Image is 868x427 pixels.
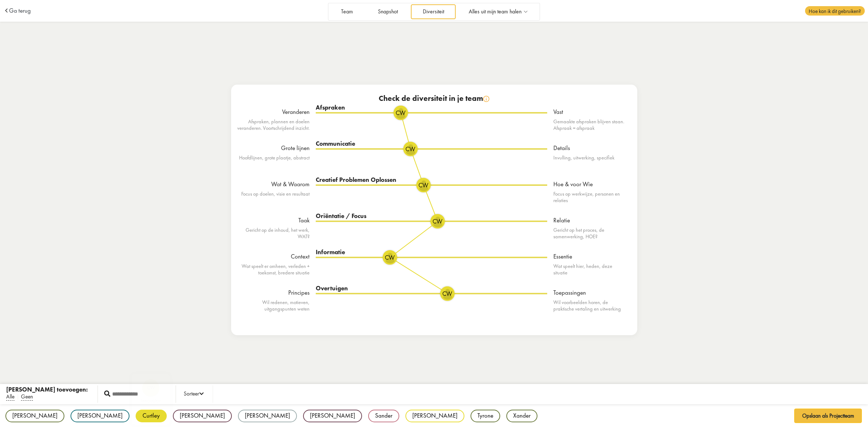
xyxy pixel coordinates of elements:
div: Check de diversiteit in je team [237,94,631,103]
span: Hoe kan ik dit gebruiken? [805,6,864,16]
div: Gericht op het proces, de samenwerking, HOE? [553,227,626,240]
a: Team [329,4,365,19]
div: Essentie [553,252,626,261]
div: Afspraken, plannen en doelen veranderen. Voortschrijdend inzicht. [237,118,310,132]
div: Creatief Problemen Oplossen [316,176,547,184]
div: [PERSON_NAME] [71,410,129,422]
div: Context [237,252,310,261]
div: Vast [553,108,626,116]
div: Tyrone [471,410,500,422]
span: Alle [6,393,14,401]
div: Focus op werkwijze, personen en relaties [553,191,626,204]
div: Relatie [553,216,626,225]
div: Xander [506,410,537,422]
div: Grote lijnen [237,144,310,153]
div: Afspraken [316,103,547,112]
div: Principes [237,289,310,297]
div: [PERSON_NAME] [238,410,297,422]
div: Gericht op de inhoud, het werk, WAT? [237,227,310,240]
div: Focus op doelen, visie en resultaat [237,191,310,197]
div: Oriëntatie / Focus [316,212,547,221]
span: Geen [21,393,33,401]
div: Wil voorbeelden horen, de praktische vertaling en uitwerking [553,299,626,313]
div: [PERSON_NAME] [303,410,362,422]
div: Curtley [136,410,167,422]
div: Hoofdlijnen, grote plaatje, abstract [237,154,310,161]
div: [PERSON_NAME] toevoegen: [6,385,88,394]
a: Ga terug [9,8,31,14]
div: [PERSON_NAME] [405,410,464,422]
div: Informatie [316,248,547,257]
span: Alles uit mijn team halen [469,9,522,15]
div: [PERSON_NAME] [173,410,232,422]
div: Gemaakte afspraken blijven staan. Afspraak = afspraak [553,118,626,132]
div: Communicatie [316,140,547,148]
div: Wat speelt hier, heden, deze situatie [553,263,626,277]
div: [PERSON_NAME] [5,410,64,422]
a: Snapshot [366,4,409,19]
div: Wat & Waarom [237,180,310,189]
div: Wil redenen, motieven, uitgangspunten weten [237,299,310,313]
div: Hoe & voor Wie [553,180,626,189]
div: Details [553,144,626,153]
div: Veranderen [237,108,310,116]
div: Invulling, uitwerking, specifiek [553,154,626,161]
a: Alles uit mijn team halen [457,4,539,19]
div: Sander [368,410,399,422]
div: Toepassingen [553,289,626,297]
button: Opslaan als Projectteam [794,409,862,423]
a: Diversiteit [411,4,456,19]
div: Sorteer [184,390,204,398]
div: Overtuigen [316,284,547,293]
div: Wat speelt er omheen, verleden + toekomst, bredere situatie [237,263,310,277]
div: Taak [237,216,310,225]
span: CW [142,385,159,391]
div: innovator [135,398,166,403]
img: info.svg [483,96,489,102]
